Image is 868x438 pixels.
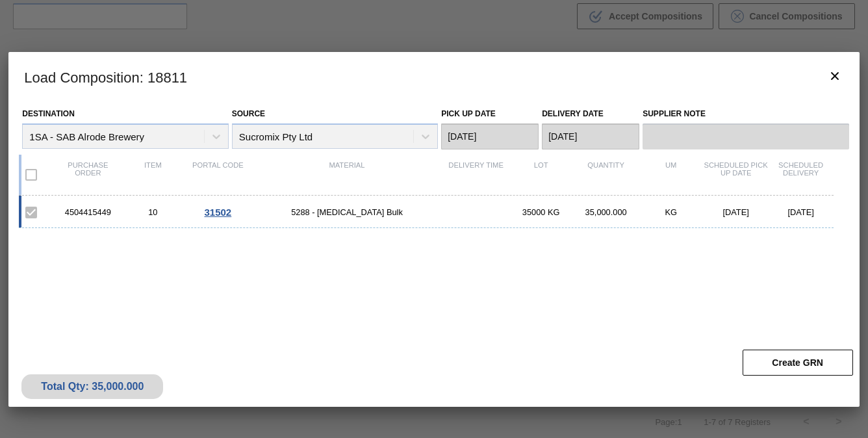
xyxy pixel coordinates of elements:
div: Scheduled Delivery [769,161,834,188]
div: 35000 KG [509,207,574,217]
div: Scheduled Pick up Date [704,161,769,188]
div: [DATE] [769,207,834,217]
input: mm/dd/yyyy [441,123,539,149]
span: 31502 [205,207,232,218]
label: Pick up Date [441,109,496,118]
div: 10 [120,207,185,217]
span: 5288 - Dextrose Bulk [250,207,443,217]
div: Quantity [574,161,639,188]
div: Item [120,161,185,188]
div: Lot [509,161,574,188]
button: Create GRN [743,350,853,376]
label: Destination [22,109,74,118]
div: UM [639,161,704,188]
div: Go to Order [185,207,250,218]
div: 35,000.000 [574,207,639,217]
div: Purchase order [55,161,120,188]
div: KG [639,207,704,217]
label: Supplier Note [643,105,849,123]
div: Portal code [185,161,250,188]
label: Delivery Date [542,109,603,118]
div: Delivery Time [444,161,509,188]
label: Source [232,109,265,118]
div: Material [250,161,443,188]
h3: Load Composition : 18811 [8,52,859,101]
input: mm/dd/yyyy [542,123,639,149]
div: [DATE] [704,207,769,217]
div: 4504415449 [55,207,120,217]
div: Total Qty: 35,000.000 [31,381,153,393]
